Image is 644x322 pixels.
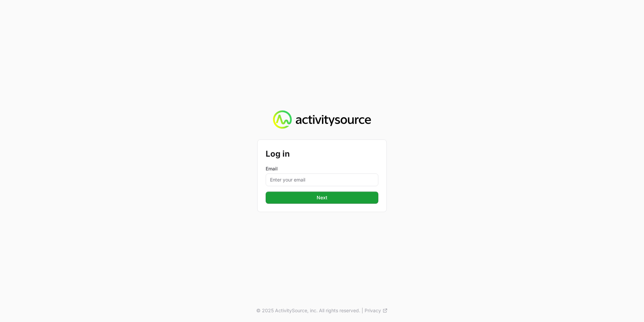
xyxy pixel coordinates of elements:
[273,110,371,129] img: Activity Source
[266,192,378,204] button: Next
[266,165,378,172] label: Email
[256,307,360,314] p: © 2025 ActivitySource, inc. All rights reserved.
[266,173,378,186] input: Enter your email
[365,307,388,314] a: Privacy
[362,307,363,314] span: |
[317,194,327,202] span: Next
[266,148,378,160] h2: Log in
